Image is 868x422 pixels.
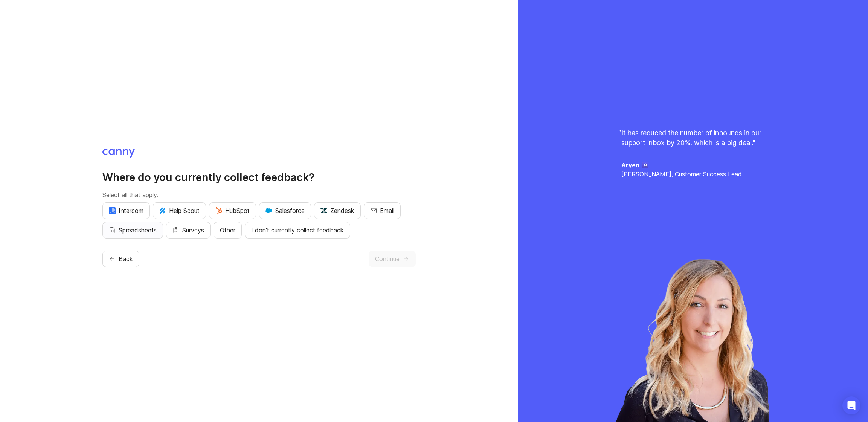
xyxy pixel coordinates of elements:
[314,202,361,219] button: Zendesk
[209,202,256,219] button: HubSpot
[166,222,211,239] button: Surveys
[159,207,166,214] img: kV1LT1TqjqNHPtRK7+FoaplE1qRq1yqhg056Z8K5Oc6xxgIuf0oNQ9LelJqbcyPisAf0C9LDpX5UIuAAAAAElFTkSuQmCC
[621,161,639,170] h5: Aryeo
[102,149,135,158] img: Canny logo
[215,207,222,214] img: G+3M5qq2es1si5SaumCnMN47tP1CvAZneIVX5dcx+oz+ZLhv4kfP9DwAAAABJRU5ErkJggg==
[364,202,401,219] button: Email
[119,226,157,235] span: Spreadsheets
[621,128,764,148] p: It has reduced the number of inbounds in our support inbox by 20%, which is a big deal. "
[214,222,242,239] button: Other
[182,226,204,235] span: Surveys
[159,206,200,215] span: Help Scout
[119,254,133,263] span: Back
[369,251,416,267] button: Continue
[153,202,206,219] button: Help Scout
[102,202,150,219] button: Intercom
[320,206,354,215] span: Zendesk
[102,222,163,239] button: Spreadsheets
[102,190,416,199] p: Select all that apply:
[102,251,139,267] button: Back
[375,254,400,263] span: Continue
[642,162,648,168] img: Aryeo logo
[215,206,250,215] span: HubSpot
[245,222,350,239] button: I don't currently collect feedback
[109,206,143,215] span: Intercom
[109,207,116,214] img: eRR1duPH6fQxdnSV9IruPjCimau6md0HxlPR81SIPROHX1VjYjAN9a41AAAAAElFTkSuQmCC
[220,226,235,235] span: Other
[320,207,327,214] img: UniZRqrCPz6BHUWevMzgDJ1FW4xaGg2egd7Chm8uY0Al1hkDyjqDa8Lkk0kDEdqKkBok+T4wfoD0P0o6UMciQ8AAAAASUVORK...
[615,256,770,422] img: chelsea-96a536e71b9ea441f0eb6422f2eb9514.webp
[251,226,344,235] span: I don't currently collect feedback
[265,206,305,215] span: Salesforce
[102,171,416,184] h2: Where do you currently collect feedback?
[259,202,311,219] button: Salesforce
[380,206,394,215] span: Email
[621,170,764,179] p: [PERSON_NAME], Customer Success Lead
[842,396,860,414] div: Open Intercom Messenger
[265,207,272,214] img: GKxMRLiRsgdWqxrdBeWfGK5kaZ2alx1WifDSa2kSTsK6wyJURKhUuPoQRYzjholVGzT2A2owx2gHwZoyZHHCYJ8YNOAZj3DSg...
